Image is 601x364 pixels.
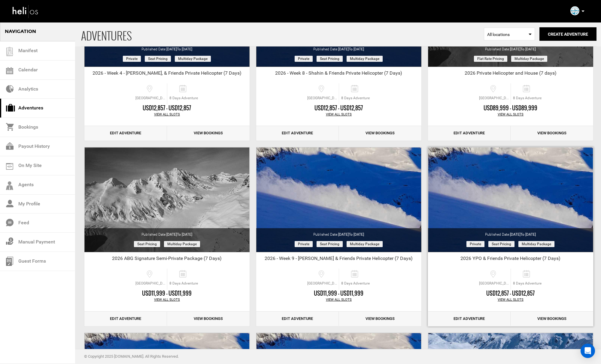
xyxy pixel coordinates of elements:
span: Select box activate [484,28,535,40]
div: View All Slots [428,297,593,302]
span: Multiday package [347,56,383,62]
span: Multiday package [511,56,547,62]
div: 2026 - Week 4 - [PERSON_NAME], & Friends Private Helicopter (7 Days) [84,70,250,79]
a: View Bookings [511,126,593,141]
span: to [DATE] [521,47,536,51]
div: View All Slots [84,112,250,117]
div: USD11,999 - USD11,999 [84,290,250,297]
div: View All Slots [256,112,421,117]
div: Published Date: [84,43,250,52]
a: View Bookings [511,312,593,326]
span: [DATE] [338,47,364,51]
span: All locations [487,31,532,37]
span: Private [295,241,313,247]
div: Published Date: [256,228,421,237]
span: to [DATE] [349,47,364,51]
div: 2026 - Week 8 - Shahin & Friends Private Helicopter (7 Days) [256,70,421,79]
span: 8 Days Adventure [339,96,372,101]
div: Published Date: [428,43,593,52]
span: [GEOGRAPHIC_DATA][PERSON_NAME], [GEOGRAPHIC_DATA] [306,281,339,286]
img: calendar.svg [6,67,13,74]
span: [DATE] [166,232,192,237]
div: 2026 - Week 9 - [PERSON_NAME] & Friends Private Helicopter (7 Days) [256,255,421,264]
div: View All Slots [428,112,593,117]
span: 8 Days Adventure [511,96,544,101]
button: Create Adventure [539,27,596,41]
a: View Bookings [167,126,250,141]
span: Seat Pricing [317,56,343,62]
span: to [DATE] [177,232,192,237]
span: Seat Pricing [317,241,343,247]
span: 8 Days Adventure [339,281,372,286]
span: [GEOGRAPHIC_DATA][PERSON_NAME], [GEOGRAPHIC_DATA] [478,96,511,101]
span: Multiday package [175,56,211,62]
span: to [DATE] [177,47,192,51]
div: 2026 Private Helicopter and House (7 days) [428,70,593,79]
span: [GEOGRAPHIC_DATA][PERSON_NAME], [GEOGRAPHIC_DATA] [478,281,511,286]
div: Open Intercom Messenger [581,344,595,358]
a: Edit Adventure [256,126,339,141]
span: 8 Days Adventure [167,281,200,286]
span: Multiday package [164,241,200,247]
span: [DATE] [338,232,364,237]
div: Published Date: [256,43,421,52]
span: 8 Days Adventure [511,281,544,286]
div: USD11,999 - USD11,999 [256,290,421,297]
span: Multiday package [347,241,383,247]
a: View Bookings [339,126,421,141]
span: to [DATE] [349,232,364,237]
div: Published Date: [428,228,593,237]
span: Seat Pricing [145,56,171,62]
span: Multiday package [518,241,554,247]
img: guest-list.svg [5,47,14,56]
span: [GEOGRAPHIC_DATA][PERSON_NAME], [GEOGRAPHIC_DATA] [134,281,167,286]
span: to [DATE] [521,232,536,237]
span: [DATE] [166,47,192,51]
a: Edit Adventure [428,312,511,326]
span: [DATE] [510,47,536,51]
a: Edit Adventure [428,126,511,141]
span: 8 Days Adventure [167,96,200,101]
img: 438683b5cd015f564d7e3f120c79d992.png [570,6,579,15]
span: Private [466,241,484,247]
img: on_my_site.svg [6,163,13,170]
div: USD89,999 - USD89,999 [428,104,593,112]
span: [DATE] [510,232,536,237]
div: USD12,857 - USD12,857 [84,104,250,112]
span: [GEOGRAPHIC_DATA][PERSON_NAME], [GEOGRAPHIC_DATA] [306,96,339,101]
div: Published Date: [84,228,250,237]
span: Private [295,56,313,62]
a: Edit Adventure [84,312,167,326]
a: Edit Adventure [256,312,339,326]
img: heli-logo [12,3,39,19]
a: View Bookings [339,312,421,326]
span: Seat Pricing [134,241,160,247]
span: [GEOGRAPHIC_DATA][PERSON_NAME], [GEOGRAPHIC_DATA] [134,96,167,101]
div: 2026 ABG Signature Semi-Private Package (7 Days) [84,255,250,264]
div: 2026 YPO & Friends Private Helicopter (7 Days) [428,255,593,264]
span: Private [123,56,141,62]
img: agents-icon.svg [6,181,13,190]
a: Edit Adventure [84,126,167,141]
span: Seat Pricing [488,241,514,247]
div: USD12,857 - USD12,857 [256,104,421,112]
div: USD12,857 - USD12,857 [428,290,593,297]
span: ADVENTURES [81,22,484,46]
div: View All Slots [256,297,421,302]
a: View Bookings [167,312,250,326]
span: Flat Rate Pricing [474,56,507,62]
div: View All Slots [84,297,250,302]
